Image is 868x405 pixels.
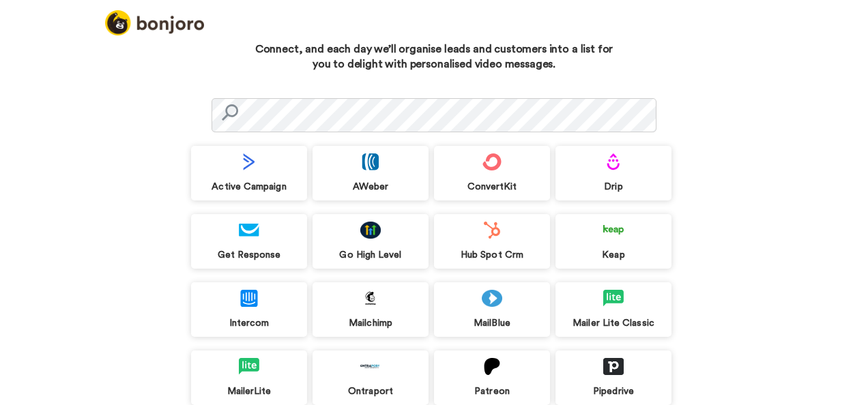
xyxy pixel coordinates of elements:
[603,222,624,239] img: logo_keap.svg
[191,385,307,397] div: MailerLite
[434,181,550,193] div: ConvertKit
[239,290,259,307] img: logo_intercom.svg
[603,153,624,170] img: logo_drip.svg
[482,290,502,307] img: logo_mailblue.png
[191,317,307,329] div: Intercom
[360,153,381,170] img: logo_aweber.svg
[360,358,381,375] img: logo_ontraport.svg
[482,358,502,375] img: logo_patreon.svg
[555,249,671,261] div: Keap
[555,317,671,329] div: Mailer Lite Classic
[360,222,381,239] img: logo_gohighlevel.png
[434,385,550,397] div: Patreon
[555,385,671,397] div: Pipedrive
[191,249,307,261] div: Get Response
[313,385,429,397] div: Ontraport
[313,317,429,329] div: Mailchimp
[249,42,619,73] p: Connect, and each day we’ll organise leads and customers into a list for you to delight with pers...
[434,317,550,329] div: MailBlue
[555,181,671,193] div: Drip
[603,290,624,307] img: logo_mailerlite.svg
[105,10,204,35] img: logo_full.png
[191,181,307,193] div: Active Campaign
[482,153,502,170] img: logo_convertkit.svg
[239,358,259,375] img: logo_mailerlite.svg
[313,249,429,261] div: Go High Level
[222,104,238,121] img: search.svg
[239,222,259,239] img: logo_getresponse.svg
[239,153,259,170] img: logo_activecampaign.svg
[434,249,550,261] div: Hub Spot Crm
[313,181,429,193] div: AWeber
[482,222,502,239] img: logo_hubspot.svg
[360,290,381,307] img: logo_mailchimp.svg
[603,358,624,375] img: logo_pipedrive.png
